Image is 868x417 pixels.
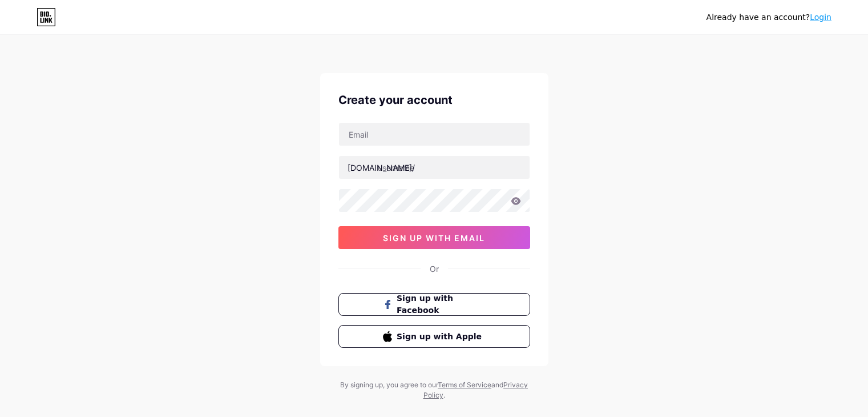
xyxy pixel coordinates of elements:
a: Login [810,13,831,22]
div: Create your account [338,91,530,109]
input: username [339,156,530,179]
span: Sign up with Apple [397,331,485,343]
button: sign up with email [338,226,530,249]
span: Sign up with Facebook [397,292,485,316]
div: Already have an account? [706,11,831,23]
span: sign up with email [383,233,485,243]
button: Sign up with Facebook [338,293,530,316]
div: [DOMAIN_NAME]/ [348,162,415,174]
button: Sign up with Apple [338,325,530,348]
input: Email [339,123,530,146]
div: Or [430,263,439,275]
div: By signing up, you agree to our and . [337,380,531,400]
a: Terms of Service [438,380,491,389]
